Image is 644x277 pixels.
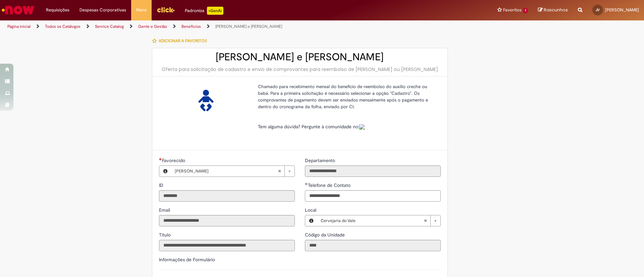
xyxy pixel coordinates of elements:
[159,231,172,238] label: Somente leitura - Título
[152,34,211,48] button: Adicionar a Favoritos
[305,207,318,213] span: Local
[308,182,352,188] span: Telefone de Contato
[305,215,317,226] button: Local, Visualizar este registro Cervejaria do Vale
[538,7,568,13] a: Rascunhos
[79,7,126,13] span: Despesas Corporativas
[159,190,295,202] input: ID
[46,7,69,13] span: Requisições
[195,90,217,111] img: Auxílio Creche e Babá
[5,20,424,33] ul: Trilhas de página
[523,8,528,13] span: 1
[95,24,124,29] a: Service Catalog
[258,84,428,110] span: Chamado para recebimento mensal do benefício de reembolso do auxílio creche ou babá. Para a prime...
[159,66,441,73] div: Oferta para solicitação de cadastro e envio de comprovantes para reembolso de [PERSON_NAME] ou [P...
[305,157,336,163] span: Somente leitura - Departamento
[317,215,440,226] a: Cervejaria do ValeLimpar campo Local
[7,24,31,29] a: Página inicial
[305,190,441,202] input: Telefone de Contato
[171,166,294,177] a: [PERSON_NAME]Limpar campo Favorecido
[605,7,639,13] span: [PERSON_NAME]
[305,231,346,238] label: Somente leitura - Código da Unidade
[305,157,336,164] label: Somente leitura - Departamento
[544,7,568,13] span: Rascunhos
[215,24,282,29] a: [PERSON_NAME] e [PERSON_NAME]
[159,182,165,189] label: Somente leitura - ID
[159,52,441,63] h2: [PERSON_NAME] e [PERSON_NAME]
[45,24,80,29] a: Todos os Catálogos
[305,232,346,238] span: Somente leitura - Código da Unidade
[162,157,186,163] span: Necessários - Favorecido
[305,240,441,251] input: Código da Unidade
[138,24,167,29] a: Gente e Gestão
[159,38,207,44] span: Adicionar a Favoritos
[258,123,436,130] p: Tem alguma dúvida? Pergunte à comunidade no:
[159,240,295,251] input: Título
[159,207,171,213] span: Somente leitura - Email
[503,7,522,13] span: Favoritos
[136,7,147,13] span: More
[305,165,441,177] input: Departamento
[159,182,165,188] span: Somente leitura - ID
[157,5,175,15] img: click_logo_yellow_360x200.png
[359,124,365,130] img: sys_attachment.do
[274,166,284,177] abbr: Limpar campo Favorecido
[321,215,424,226] span: Cervejaria do Vale
[159,166,171,177] button: Favorecido, Visualizar este registro Jaqueline Viveiros
[185,7,223,15] div: Padroniza
[305,183,308,185] span: Obrigatório Preenchido
[159,207,171,213] label: Somente leitura - Email
[207,7,223,15] p: +GenAi
[181,24,201,29] a: Benefícios
[159,232,172,238] span: Somente leitura - Título
[159,158,162,160] span: Obrigatório Preenchido
[1,3,35,17] img: ServiceNow
[159,257,215,263] label: Informações de Formulário
[175,166,278,177] span: [PERSON_NAME]
[159,215,295,226] input: Email
[596,8,600,12] span: JV
[420,215,430,226] abbr: Limpar campo Local
[359,124,365,130] a: Colabora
